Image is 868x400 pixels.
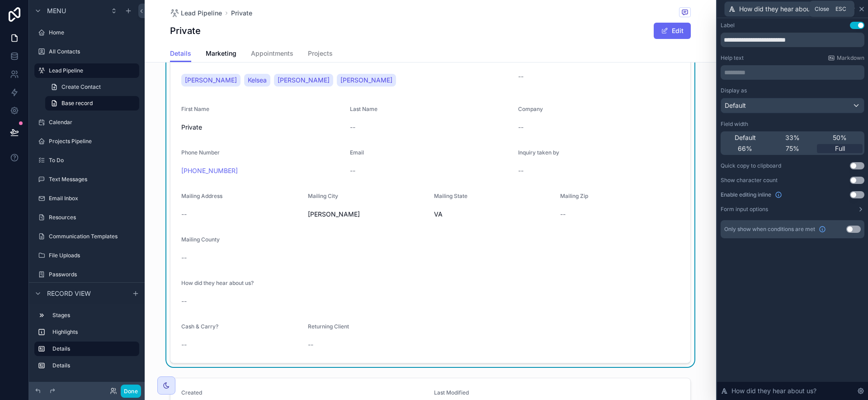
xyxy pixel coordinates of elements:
[350,123,355,132] span: --
[308,340,313,349] span: --
[34,210,139,225] a: Resources
[181,253,187,262] span: --
[434,210,553,219] span: VA
[52,345,132,352] label: Details
[49,271,137,278] label: Passwords
[721,98,864,113] button: Default
[49,48,137,55] label: All Contacts
[350,149,364,156] span: Email
[34,248,139,263] a: File Uploads
[49,67,134,74] label: Lead Pipeline
[181,340,187,349] span: --
[181,323,218,330] span: Cash & Carry?
[34,267,139,282] a: Passwords
[721,120,748,128] label: Field width
[308,210,427,219] span: [PERSON_NAME]
[121,385,141,398] button: Done
[434,193,467,199] span: Mailing State
[654,23,691,39] button: Edit
[828,54,864,62] a: Markdown
[49,157,137,164] label: To Do
[308,323,349,330] span: Returning Client
[34,134,139,149] a: Projects Pipeline
[61,100,93,107] span: Base record
[251,49,293,58] span: Appointments
[181,297,187,306] span: --
[181,280,254,286] span: How did they hear about us?
[786,144,799,153] span: 75%
[29,304,145,382] div: scrollable content
[52,328,136,336] label: Highlights
[721,22,735,29] div: Label
[785,133,800,142] span: 33%
[231,9,252,18] a: Private
[34,229,139,244] a: Communication Templates
[735,133,756,142] span: Default
[244,74,270,87] a: Kelsea
[181,210,187,219] span: --
[337,74,396,87] a: [PERSON_NAME]
[308,49,333,58] span: Projects
[721,162,781,169] div: Quick copy to clipboard
[518,149,559,156] span: Inquiry taken by
[721,54,744,62] label: Help text
[52,362,136,369] label: Details
[350,166,355,175] span: --
[560,210,566,219] span: --
[181,193,222,199] span: Mailing Address
[52,312,136,319] label: Stages
[34,44,139,59] a: All Contacts
[34,115,139,130] a: Calendar
[34,191,139,206] a: Email Inbox
[721,191,771,198] span: Enable editing inline
[739,5,821,14] span: How did they hear about us?
[181,236,220,243] span: Mailing County
[170,9,222,18] a: Lead Pipeline
[49,119,137,126] label: Calendar
[731,386,816,395] span: How did they hear about us?
[721,206,768,213] label: Form input options
[49,252,137,259] label: File Uploads
[308,45,333,63] a: Projects
[725,101,746,110] span: Default
[34,172,139,187] a: Text Messages
[248,76,267,85] span: Kelsea
[834,5,848,13] span: Esc
[49,176,137,183] label: Text Messages
[350,106,377,112] span: Last Name
[170,24,201,37] h1: Private
[278,76,330,85] span: [PERSON_NAME]
[274,74,333,87] a: [PERSON_NAME]
[518,166,524,175] span: --
[34,25,139,40] a: Home
[181,123,343,132] span: Private
[560,193,588,199] span: Mailing Zip
[833,133,847,142] span: 50%
[49,195,137,202] label: Email Inbox
[47,6,66,15] span: Menu
[518,72,524,81] span: --
[34,63,139,78] a: Lead Pipeline
[835,144,845,153] span: Full
[181,106,209,112] span: First Name
[251,45,293,63] a: Appointments
[45,96,139,111] a: Base record
[170,45,191,63] a: Details
[206,49,236,58] span: Marketing
[206,45,236,63] a: Marketing
[518,106,543,112] span: Company
[181,166,238,175] a: [PHONE_NUMBER]
[185,76,237,85] span: [PERSON_NAME]
[721,206,864,213] button: Form input options
[724,1,833,17] button: How did they hear about us?
[738,144,752,153] span: 66%
[47,289,91,298] span: Record view
[49,138,137,145] label: Projects Pipeline
[181,9,222,18] span: Lead Pipeline
[837,54,864,62] span: Markdown
[340,76,392,85] span: [PERSON_NAME]
[170,49,191,58] span: Details
[34,153,139,168] a: To Do
[518,123,524,132] span: --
